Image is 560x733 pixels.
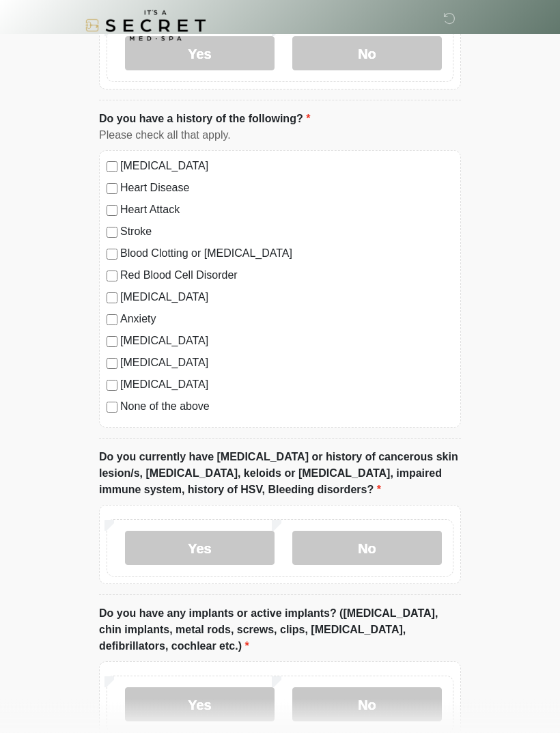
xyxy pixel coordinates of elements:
[120,224,453,240] label: Stroke
[107,293,117,304] input: [MEDICAL_DATA]
[292,688,442,722] label: No
[120,312,453,328] label: Anxiety
[125,531,275,566] label: Yes
[99,111,310,128] label: Do you have a history of the following?
[107,402,117,413] input: None of the above
[107,227,117,238] input: Stroke
[107,249,117,260] input: Blood Clotting or [MEDICAL_DATA]
[120,355,453,372] label: [MEDICAL_DATA]
[107,337,117,348] input: [MEDICAL_DATA]
[292,37,442,71] label: No
[107,206,117,217] input: Heart Attack
[120,202,453,219] label: Heart Attack
[120,180,453,197] label: Heart Disease
[120,377,453,393] label: [MEDICAL_DATA]
[107,359,117,370] input: [MEDICAL_DATA]
[107,271,117,282] input: Red Blood Cell Disorder
[107,162,117,173] input: [MEDICAL_DATA]
[125,37,275,71] label: Yes
[99,128,461,144] div: Please check all that apply.
[120,290,453,306] label: [MEDICAL_DATA]
[107,184,117,195] input: Heart Disease
[120,246,453,262] label: Blood Clotting or [MEDICAL_DATA]
[99,606,461,655] label: Do you have any implants or active implants? ([MEDICAL_DATA], chin implants, metal rods, screws, ...
[120,333,453,350] label: [MEDICAL_DATA]
[292,531,442,566] label: No
[125,688,275,722] label: Yes
[120,158,453,175] label: [MEDICAL_DATA]
[107,381,117,391] input: [MEDICAL_DATA]
[85,10,206,41] img: It's A Secret Med Spa Logo
[120,399,453,415] label: None of the above
[107,315,117,326] input: Anxiety
[120,268,453,284] label: Red Blood Cell Disorder
[99,450,461,499] label: Do you currently have [MEDICAL_DATA] or history of cancerous skin lesion/s, [MEDICAL_DATA], keloi...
